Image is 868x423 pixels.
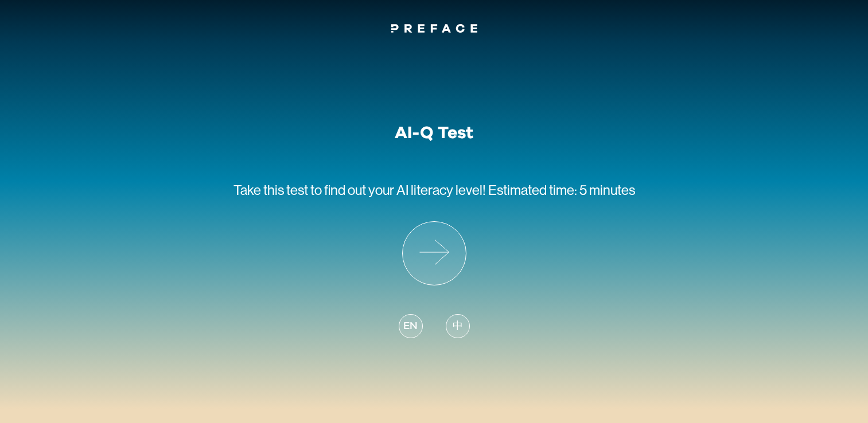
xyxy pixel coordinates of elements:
[395,123,473,143] h1: AI-Q Test
[403,319,417,334] span: EN
[453,319,463,334] span: 中
[233,182,322,198] span: Take this test to
[488,182,635,198] span: Estimated time: 5 minutes
[324,182,486,198] span: find out your AI literacy level!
